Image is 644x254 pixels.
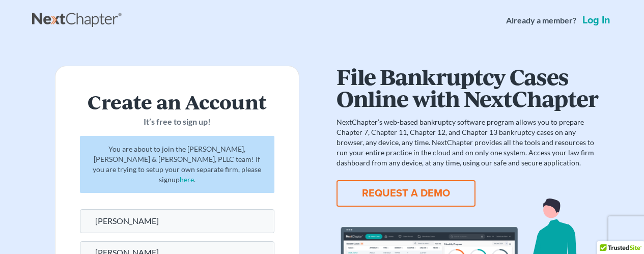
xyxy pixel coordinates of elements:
h2: Create an Account [80,91,274,112]
p: NextChapter’s web-based bankruptcy software program allows you to prepare Chapter 7, Chapter 11, ... [337,117,598,168]
a: here [180,175,194,184]
h1: File Bankruptcy Cases Online with NextChapter [337,66,598,109]
input: First Name [91,210,274,232]
strong: Already a member? [506,15,576,26]
button: REQUEST A DEMO [337,180,475,207]
div: You are about to join the [PERSON_NAME], [PERSON_NAME] & [PERSON_NAME], PLLC team! If you are try... [80,136,274,193]
a: Log in [580,15,612,25]
p: It’s free to sign up! [80,116,274,128]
